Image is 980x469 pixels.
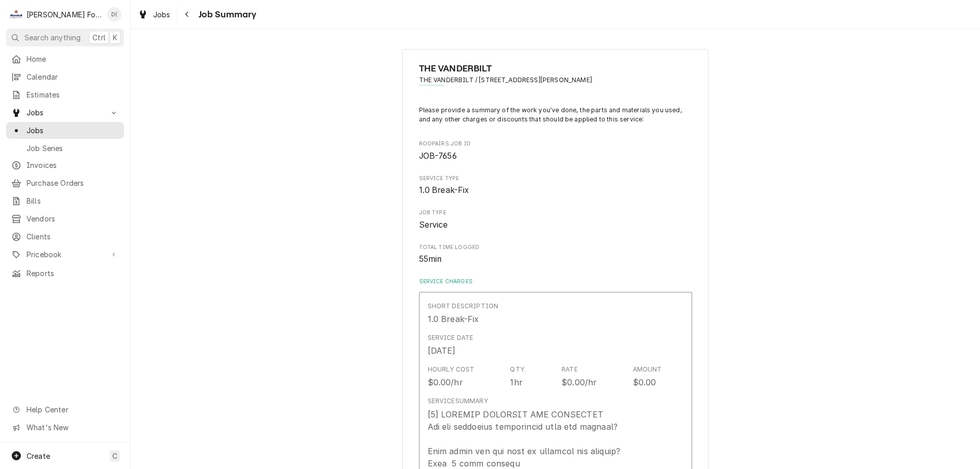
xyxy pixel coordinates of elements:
[27,160,119,170] span: Invoices
[27,404,118,415] span: Help Center
[419,175,692,183] span: Service Type
[419,243,692,265] div: Total Time Logged
[112,451,117,461] span: C
[633,365,662,374] div: Amount
[6,265,124,282] a: Reports
[27,213,119,224] span: Vendors
[6,246,124,263] a: Go to Pricebook
[561,365,578,374] div: Rate
[510,365,526,374] div: Qty.
[419,219,692,231] span: Job Type
[419,184,692,196] span: Service Type
[419,140,692,162] div: Roopairs Job ID
[27,9,102,20] div: [PERSON_NAME] Food Equipment Service
[179,6,195,22] button: Navigate back
[428,397,488,406] div: Service Summary
[6,192,124,209] a: Bills
[27,143,119,154] span: Job Series
[27,231,119,242] span: Clients
[27,89,119,100] span: Estimates
[6,401,124,418] a: Go to Help Center
[27,268,119,279] span: Reports
[24,32,81,43] span: Search anything
[419,220,448,230] span: Service
[428,344,456,357] div: [DATE]
[419,62,692,93] div: Client Information
[6,210,124,227] a: Vendors
[9,7,23,21] div: M
[633,376,656,388] div: $0.00
[27,178,119,188] span: Purchase Orders
[27,54,119,64] span: Home
[27,107,104,118] span: Jobs
[561,376,597,388] div: $0.00/hr
[419,140,692,148] span: Roopairs Job ID
[6,419,124,436] a: Go to What's New
[419,62,692,76] span: Name
[6,86,124,103] a: Estimates
[107,7,121,21] div: Derek Testa (81)'s Avatar
[510,376,522,388] div: 1hr
[27,195,119,206] span: Bills
[27,249,104,260] span: Pricebook
[419,209,692,217] span: Job Type
[419,185,470,195] span: 1.0 Break-Fix
[92,32,106,43] span: Ctrl
[419,254,442,264] span: 55min
[134,6,175,23] a: Jobs
[153,9,170,20] span: Jobs
[27,71,119,82] span: Calendar
[6,29,124,46] button: Search anythingCtrlK
[419,253,692,265] span: Total Time Logged
[9,7,23,21] div: Marshall Food Equipment Service's Avatar
[428,313,479,325] div: 1.0 Break-Fix
[419,243,692,252] span: Total Time Logged
[6,228,124,245] a: Clients
[6,68,124,85] a: Calendar
[27,452,50,460] span: Create
[419,278,692,286] label: Service Charges
[419,209,692,231] div: Job Type
[6,140,124,157] a: Job Series
[6,175,124,191] a: Purchase Orders
[419,76,692,85] span: Address
[6,122,124,139] a: Jobs
[6,157,124,174] a: Invoices
[27,422,118,433] span: What's New
[428,365,475,374] div: Hourly Cost
[27,125,119,136] span: Jobs
[6,104,124,121] a: Go to Jobs
[195,8,257,21] span: Job Summary
[428,376,463,388] div: $0.00/hr
[428,333,474,342] div: Service Date
[419,151,457,161] span: JOB-7656
[107,7,121,21] div: D(
[419,175,692,196] div: Service Type
[419,106,692,125] p: Please provide a summary of the work you've done, the parts and materials you used, and any other...
[428,302,499,311] div: Short Description
[6,51,124,67] a: Home
[419,150,692,162] span: Roopairs Job ID
[113,32,117,43] span: K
